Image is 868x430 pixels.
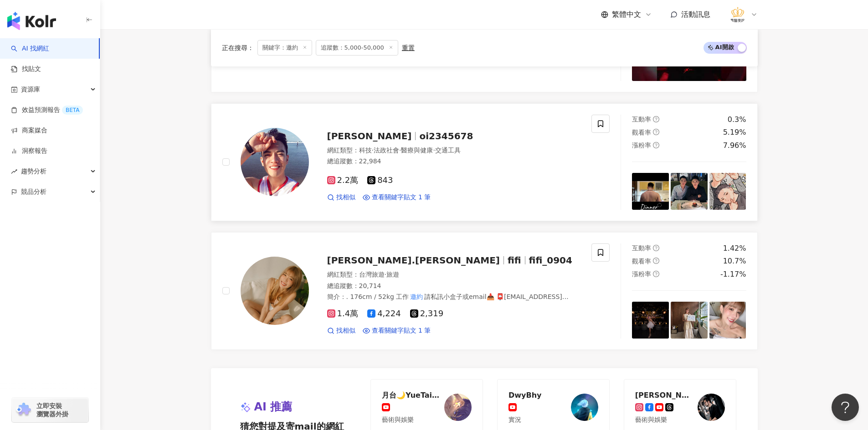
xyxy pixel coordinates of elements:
[367,309,401,319] span: 4,224
[21,161,46,182] span: 趨勢分析
[363,193,431,202] a: 查看關鍵字貼文 1 筆
[632,270,651,278] span: 漲粉率
[419,131,473,142] span: oi2345678
[671,302,708,339] img: post-image
[11,126,47,135] a: 商案媒合
[254,400,293,415] span: AI 推薦
[729,6,746,23] img: %E6%B3%95%E5%96%AC%E9%86%AB%E7%BE%8E%E8%A8%BA%E6%89%80_LOGO%20.png
[720,269,746,279] div: -1.17%
[653,142,659,148] span: question-circle
[632,142,651,149] span: 漲粉率
[11,65,41,74] a: 找貼文
[709,173,746,210] img: post-image
[653,271,659,277] span: question-circle
[612,10,641,20] span: 繁體中文
[653,245,659,251] span: question-circle
[653,116,659,122] span: question-circle
[399,147,401,154] span: ·
[632,116,651,123] span: 互動率
[372,193,431,202] span: 查看關鍵字貼文 1 筆
[11,147,47,156] a: 洞察報告
[21,182,46,202] span: 競品分析
[372,326,431,335] span: 查看關鍵字貼文 1 筆
[723,243,746,253] div: 1.42%
[409,292,424,302] mark: 邀約
[11,168,17,175] span: rise
[327,293,569,309] span: 請私訊小盒子或email📥 📮[EMAIL_ADDRESS][DOMAIN_NAME] (Bear)
[241,257,309,325] img: KOL Avatar
[723,141,746,151] div: 7.96%
[632,173,669,210] img: post-image
[12,398,88,422] a: chrome extension立即安裝 瀏覽器外掛
[508,255,521,266] span: fifi
[327,309,359,319] span: 1.4萬
[7,12,56,30] img: logo
[327,146,581,155] div: 網紅類型 ：
[681,10,710,19] span: 活動訊息
[346,293,409,300] span: . 176cm / 52kg 工作
[382,390,441,400] div: 月台🌙YueTai Ch.
[327,176,359,185] span: 2.2萬
[327,193,355,202] a: 找相似
[671,173,708,210] img: post-image
[571,394,598,421] img: KOL Avatar
[382,415,441,425] div: 藝術與娛樂
[385,271,386,278] span: ·
[653,129,659,135] span: question-circle
[635,390,694,400] div: 陳永謙 （３Ｍ）
[653,258,659,264] span: question-circle
[632,129,651,136] span: 觀看率
[401,147,433,154] span: 醫療與健康
[709,302,746,339] img: post-image
[372,147,374,154] span: ·
[508,415,542,425] div: 實況
[728,115,746,125] div: 0.3%
[698,394,725,421] img: KOL Avatar
[723,256,746,266] div: 10.7%
[327,255,500,266] span: [PERSON_NAME].[PERSON_NAME]
[402,44,415,51] div: 重置
[386,271,399,278] span: 旅遊
[367,176,393,185] span: 843
[327,270,581,279] div: 網紅類型 ：
[36,402,68,418] span: 立即安裝 瀏覽器外掛
[444,394,472,421] img: KOL Avatar
[327,157,581,166] div: 總追蹤數 ： 22,984
[632,258,651,265] span: 觀看率
[211,103,758,221] a: KOL Avatar[PERSON_NAME]oi2345678網紅類型：科技·法政社會·醫療與健康·交通工具總追蹤數：22,9842.2萬843找相似查看關鍵字貼文 1 筆互動率questio...
[11,44,49,53] a: searchAI 找網紅
[327,131,412,142] span: [PERSON_NAME]
[410,309,444,319] span: 2,319
[632,244,651,252] span: 互動率
[222,44,254,51] span: 正在搜尋 ：
[723,127,746,137] div: 5.19%
[529,255,572,266] span: fifi_0904
[336,193,355,202] span: 找相似
[508,390,542,400] div: DwyBhy
[15,403,32,417] img: chrome extension
[241,128,309,196] img: KOL Avatar
[374,147,399,154] span: 法政社會
[327,326,355,335] a: 找相似
[363,326,431,335] a: 查看關鍵字貼文 1 筆
[832,394,859,421] iframe: Help Scout Beacon - Open
[11,106,83,115] a: 效益預測報告BETA
[632,302,669,339] img: post-image
[433,147,435,154] span: ·
[635,415,694,425] div: 藝術與娛樂
[211,232,758,350] a: KOL Avatar[PERSON_NAME].[PERSON_NAME]fifififi_0904網紅類型：台灣旅遊·旅遊總追蹤數：20,714簡介：. 176cm / 52kg 工作邀約請私...
[257,40,312,56] span: 關鍵字：邀約
[359,271,385,278] span: 台灣旅遊
[359,147,372,154] span: 科技
[316,40,398,56] span: 追蹤數：5,000-50,000
[336,326,355,335] span: 找相似
[435,147,461,154] span: 交通工具
[21,79,40,100] span: 資源庫
[327,282,581,291] div: 總追蹤數 ： 20,714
